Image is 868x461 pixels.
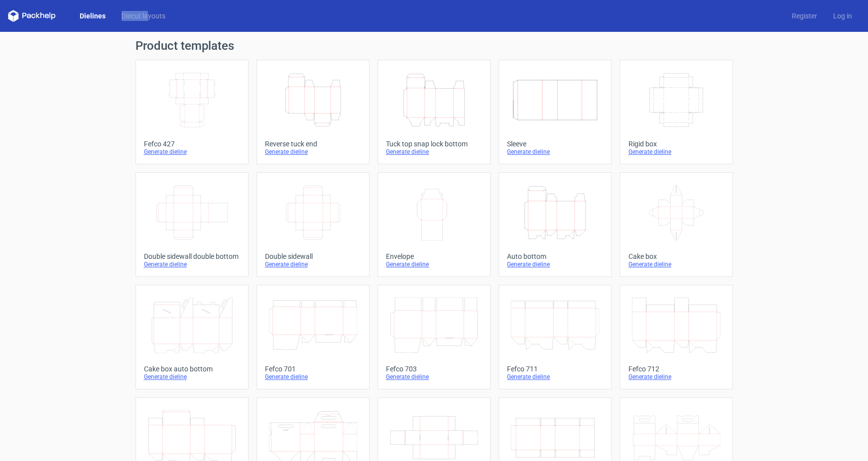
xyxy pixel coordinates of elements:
[377,60,491,164] a: Tuck top snap lock bottomGenerate dieline
[507,373,603,381] div: Generate dieline
[386,365,482,373] div: Fefco 703
[144,260,240,268] div: Generate dieline
[628,252,724,260] div: Cake box
[620,285,733,389] a: Fefco 712Generate dieline
[498,172,612,277] a: Auto bottomGenerate dieline
[386,260,482,268] div: Generate dieline
[498,285,612,389] a: Fefco 711Generate dieline
[256,172,370,277] a: Double sidewallGenerate dieline
[620,172,733,277] a: Cake boxGenerate dieline
[507,140,603,148] div: Sleeve
[265,252,361,260] div: Double sidewall
[386,140,482,148] div: Tuck top snap lock bottom
[628,373,724,381] div: Generate dieline
[265,365,361,373] div: Fefco 701
[620,60,733,164] a: Rigid boxGenerate dieline
[265,140,361,148] div: Reverse tuck end
[144,373,240,381] div: Generate dieline
[386,373,482,381] div: Generate dieline
[784,11,825,21] a: Register
[135,60,248,164] a: Fefco 427Generate dieline
[144,252,240,260] div: Double sidewall double bottom
[114,11,173,21] a: Diecut layouts
[135,172,248,277] a: Double sidewall double bottomGenerate dieline
[386,148,482,156] div: Generate dieline
[72,11,114,21] a: Dielines
[628,148,724,156] div: Generate dieline
[265,148,361,156] div: Generate dieline
[507,365,603,373] div: Fefco 711
[628,260,724,268] div: Generate dieline
[256,285,370,389] a: Fefco 701Generate dieline
[144,140,240,148] div: Fefco 427
[256,60,370,164] a: Reverse tuck endGenerate dieline
[377,172,491,277] a: EnvelopeGenerate dieline
[507,252,603,260] div: Auto bottom
[144,365,240,373] div: Cake box auto bottom
[135,40,733,52] h1: Product templates
[507,148,603,156] div: Generate dieline
[144,148,240,156] div: Generate dieline
[628,140,724,148] div: Rigid box
[135,285,248,389] a: Cake box auto bottomGenerate dieline
[265,373,361,381] div: Generate dieline
[507,260,603,268] div: Generate dieline
[265,260,361,268] div: Generate dieline
[386,252,482,260] div: Envelope
[628,365,724,373] div: Fefco 712
[498,60,612,164] a: SleeveGenerate dieline
[377,285,491,389] a: Fefco 703Generate dieline
[825,11,860,21] a: Log in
